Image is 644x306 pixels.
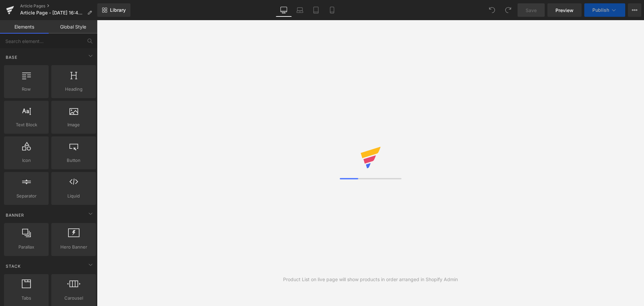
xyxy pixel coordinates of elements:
span: Text Block [6,121,47,128]
span: Icon [6,157,47,164]
div: Product List on live page will show products in order arranged in Shopify Admin [283,276,458,283]
span: Library [110,7,126,13]
button: Undo [485,3,499,17]
a: Desktop [276,3,292,17]
button: Redo [501,3,515,17]
span: Article Page - [DATE] 16:40:08 [20,10,85,15]
span: Carousel [53,295,94,302]
span: Banner [5,212,25,218]
a: Preview [547,3,582,17]
button: More [628,3,641,17]
a: New Library [97,3,130,17]
a: Article Pages [20,3,97,9]
span: Separator [6,192,47,200]
span: Preview [555,7,574,14]
a: Laptop [292,3,308,17]
a: Tablet [308,3,324,17]
span: Button [53,157,94,164]
span: Image [53,121,94,128]
a: Global Style [49,20,97,34]
button: Publish [584,3,625,17]
span: Row [6,86,47,93]
span: Base [5,54,18,60]
a: Mobile [324,3,340,17]
span: Tabs [6,295,47,302]
span: Publish [592,7,609,13]
span: Stack [5,263,21,269]
span: Liquid [53,192,94,200]
span: Parallax [6,244,47,251]
span: Save [526,7,537,14]
span: Hero Banner [53,244,94,251]
span: Heading [53,86,94,93]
